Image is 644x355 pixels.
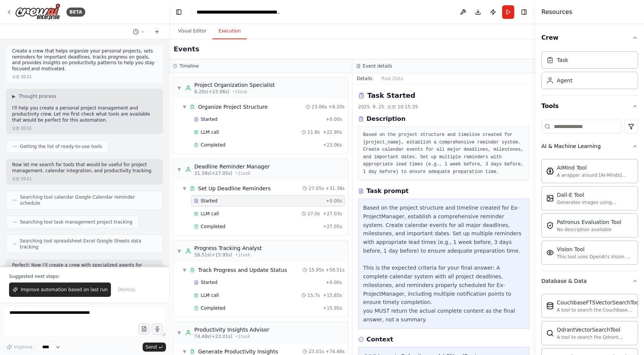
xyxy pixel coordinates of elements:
div: Deadline Reminder Manager [194,163,270,170]
div: Agent [557,77,572,84]
span: Dismiss [118,287,135,293]
span: 74.48s (+23.01s) [194,333,232,340]
img: PatronusEvalTool [546,222,554,229]
h3: Context [367,335,393,344]
span: + 23.06s [323,142,342,148]
div: Generates images using OpenAI's Dall-E model. [557,199,633,205]
button: Switch to previous chat [130,27,148,36]
span: + 0.00s [326,198,342,204]
span: Send [146,344,157,350]
span: + 58.51s [326,267,345,273]
span: Thought process [18,93,56,99]
div: A wrapper around [AI-Minds]([URL][DOMAIN_NAME]). Useful for when you need answers to questions fr... [557,172,633,178]
h2: Task Started [367,90,415,101]
div: Patronus Evaluation Tool [557,218,621,226]
button: Dismiss [114,282,139,297]
span: + 15.95s [323,305,342,311]
img: DallETool [546,194,554,202]
span: Searching tool calendar Google Calendar reminder schedule [20,194,157,206]
h2: Events [174,44,199,54]
span: ▶ [12,93,15,99]
h3: Event details [363,63,392,69]
div: Vision Tool [557,245,633,253]
div: Crew [541,48,638,95]
span: ▼ [182,104,187,110]
div: AI & Machine Learning [541,142,601,150]
div: CouchbaseFTSVectorSearchTool [557,299,641,306]
span: • 1 task [235,252,251,258]
div: Dall-E Tool [557,191,633,199]
span: ▼ [177,85,181,91]
img: AIMindTool [546,167,554,175]
span: 27.05s [309,185,324,191]
p: Create a crew that helps organize your personal projects, sets reminders for important deadlines,... [12,48,157,72]
span: + 74.48s [326,349,345,355]
div: A tool to search the Qdrant database for relevant information on internal documents. [557,334,633,340]
p: Suggested next steps: [9,273,160,279]
span: + 15.85s [323,292,342,298]
button: Hide right sidebar [519,7,529,17]
div: AIMind Tool [557,164,633,171]
span: Started [201,198,217,204]
div: 2025. 9. 25. 오전 10:15:35 [358,104,530,110]
div: A tool to search the Couchbase database for relevant information on internal documents. [557,307,641,313]
span: 23.01s [309,349,324,355]
span: + 0.00s [326,116,342,122]
span: 21.8s [307,129,320,135]
img: CouchbaseFTSVectorSearchTool [546,302,554,310]
h3: Timeline [180,63,199,69]
button: Send [143,343,166,352]
span: LLM call [201,129,219,135]
span: + 27.03s [323,211,342,217]
span: Started [201,116,217,122]
div: Task [557,56,568,64]
div: Productivity Insights Advisor [194,326,269,333]
div: This tool uses OpenAI's Vision API to describe the contents of an image. [557,254,633,260]
button: ▶Thought process [12,93,56,99]
button: Tools [541,96,638,117]
p: Now let me search for tools that would be useful for project management, calendar integration, an... [12,162,157,174]
p: Perfect! Now I'll create a crew with specialized agents for different aspects of personal project... [12,262,157,280]
div: 오전 10:11 [12,125,32,131]
span: • 1 task [232,89,247,95]
h3: Task prompt [367,187,409,196]
button: Improve automation based on last run [9,282,111,297]
button: Database & Data [541,271,638,291]
span: 27.0s [307,211,320,217]
span: Track Progress and Update Status [198,266,287,274]
span: Improve automation based on last run [21,287,108,293]
span: ▼ [177,248,181,254]
span: + 8.20s [328,104,344,110]
h4: Resources [541,8,572,17]
img: VisionTool [546,249,554,256]
button: Click to speak your automation idea [152,323,163,335]
span: Set Up Deadline Reminders [198,185,271,192]
img: Logo [15,3,60,20]
button: Start a new chat [151,27,163,36]
button: Improve [3,342,36,352]
p: I'll help you create a personal project management and productivity crew. Let me first check what... [12,105,157,123]
div: Progress Tracking Analyst [194,244,262,252]
img: QdrantVectorSearchTool [546,329,554,337]
span: Improve [14,344,32,350]
span: Searching tool spreadsheet Excel Google Sheets data tracking [20,238,157,250]
div: Project Organization Specialist [194,81,275,89]
span: Organize Project Structure [198,103,268,111]
div: AI & Machine Learning [541,156,638,271]
pre: Based on the project structure and timeline created for {project_name}, establish a comprehensive... [363,131,525,176]
div: BETA [66,8,85,17]
button: Hide left sidebar [174,7,184,17]
span: Completed [201,305,225,311]
span: + 31.38s [326,185,345,191]
span: • 1 task [235,333,251,340]
div: Database & Data [541,277,587,285]
span: + 0.00s [326,279,342,286]
span: Completed [201,142,225,148]
button: Execution [212,23,247,39]
span: Getting the list of ready-to-use tools [20,144,102,150]
span: ▼ [177,330,181,336]
span: Searching tool task management project tracking [20,219,132,225]
span: Completed [201,224,225,230]
span: ▼ [177,167,181,173]
span: 31.38s (+27.05s) [194,170,232,176]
